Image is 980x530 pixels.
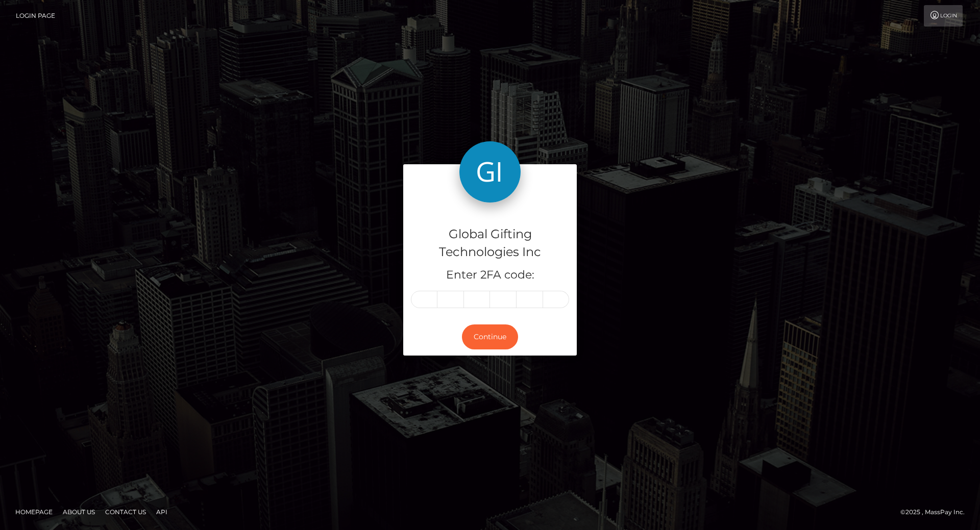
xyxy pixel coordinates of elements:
[462,324,518,349] button: Continue
[924,5,963,27] a: Login
[11,504,57,520] a: Homepage
[900,507,972,518] div: © 2025 , MassPay Inc.
[411,225,569,261] h4: Global Gifting Technologies Inc
[459,141,521,203] img: Global Gifting Technologies Inc
[411,267,569,283] h5: Enter 2FA code:
[59,504,99,520] a: About Us
[101,504,150,520] a: Contact Us
[16,5,55,27] a: Login Page
[152,504,171,520] a: API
